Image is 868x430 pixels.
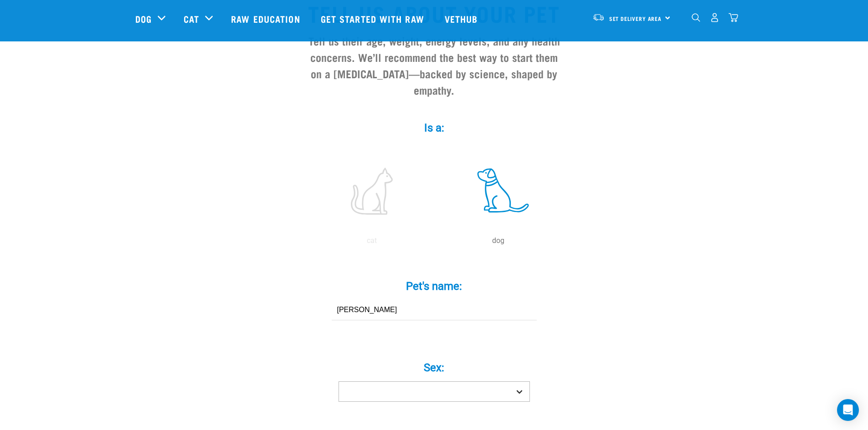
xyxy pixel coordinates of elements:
[298,359,571,376] label: Sex:
[436,0,489,37] a: Vethub
[310,235,433,246] p: cat
[298,120,571,136] label: Is a:
[298,278,571,294] label: Pet's name:
[710,13,719,22] img: user.png
[437,235,560,246] p: dog
[305,32,564,98] h3: Tell us their age, weight, energy levels, and any health concerns. We’ll recommend the best way t...
[135,12,152,25] a: Dog
[312,0,436,37] a: Get started with Raw
[184,12,199,25] a: Cat
[837,399,859,421] div: Open Intercom Messenger
[729,13,738,22] img: home-icon@2x.png
[592,13,605,21] img: van-moving.png
[692,13,700,22] img: home-icon-1@2x.png
[222,0,311,37] a: Raw Education
[609,17,662,20] span: Set Delivery Area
